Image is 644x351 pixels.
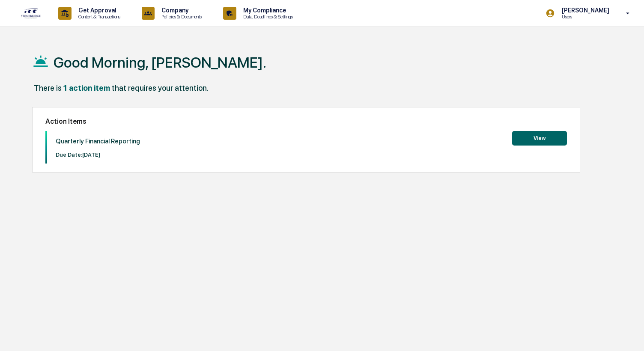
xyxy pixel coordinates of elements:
p: Company [155,7,206,14]
img: logo [21,8,41,19]
p: Quarterly Financial Reporting [56,137,140,145]
div: 1 action item [63,83,110,92]
p: Users [555,14,614,20]
p: Due Date: [DATE] [56,152,140,158]
a: View [512,134,567,142]
button: View [512,131,567,146]
p: [PERSON_NAME] [555,7,614,14]
p: Get Approval [72,7,125,14]
div: that requires your attention. [112,83,209,92]
p: Data, Deadlines & Settings [236,14,297,20]
p: My Compliance [236,7,297,14]
p: Content & Transactions [72,14,125,20]
div: There is [34,83,62,92]
p: Policies & Documents [155,14,206,20]
h2: Action Items [45,117,567,125]
h1: Good Morning, [PERSON_NAME]. [54,54,266,71]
